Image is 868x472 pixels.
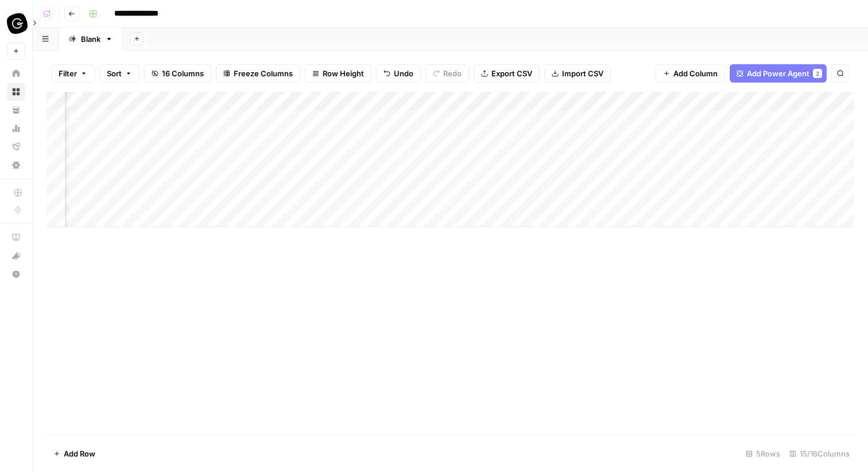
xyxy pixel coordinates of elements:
[7,228,25,247] a: AirOps Academy
[562,68,603,79] span: Import CSV
[730,64,827,83] button: Add Power Agent2
[7,9,25,38] button: Workspace: Guru
[7,119,25,138] a: Usage
[144,64,211,83] button: 16 Columns
[425,64,469,83] button: Redo
[234,68,293,79] span: Freeze Columns
[7,101,25,119] a: Your Data
[216,64,300,83] button: Freeze Columns
[394,68,413,79] span: Undo
[747,68,809,79] span: Add Power Agent
[99,64,139,83] button: Sort
[81,33,100,45] div: Blank
[7,13,28,34] img: Guru Logo
[323,68,364,79] span: Row Height
[7,83,25,101] a: Browse
[59,68,77,79] span: Filter
[785,444,854,463] div: 15/16 Columns
[59,28,123,50] a: Blank
[51,64,95,83] button: Filter
[673,68,718,79] span: Add Column
[46,444,102,463] button: Add Row
[305,64,371,83] button: Row Height
[816,69,819,78] span: 2
[813,69,822,78] div: 2
[107,68,122,79] span: Sort
[64,448,95,459] span: Add Row
[544,64,611,83] button: Import CSV
[7,156,25,174] a: Settings
[741,444,785,463] div: 5 Rows
[443,68,462,79] span: Redo
[491,68,532,79] span: Export CSV
[7,247,25,265] button: What's new?
[7,265,25,283] button: Help + Support
[474,64,540,83] button: Export CSV
[7,247,25,264] div: What's new?
[162,68,204,79] span: 16 Columns
[656,64,725,83] button: Add Column
[376,64,421,83] button: Undo
[7,138,25,156] a: Flightpath
[7,64,25,83] a: Home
